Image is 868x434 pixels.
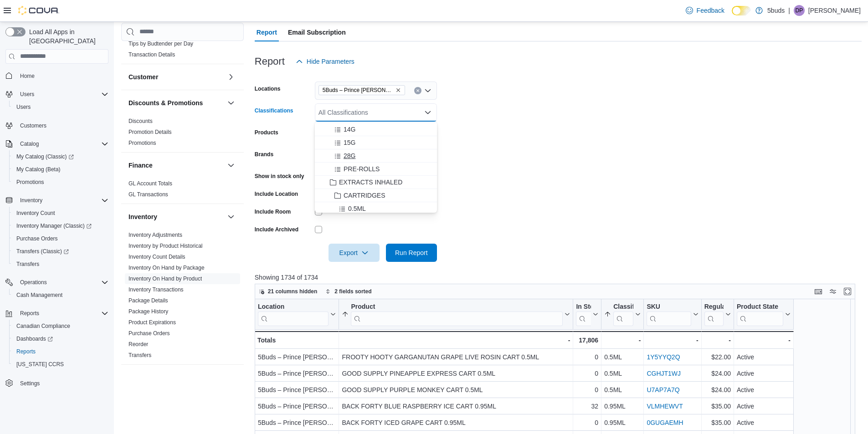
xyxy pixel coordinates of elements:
img: Cova [18,6,59,15]
button: Customer [226,71,236,82]
span: Users [20,91,34,98]
p: [PERSON_NAME] [808,5,861,16]
button: [US_STATE] CCRS [9,358,112,371]
div: Regular Price [704,302,723,311]
div: 17,806 [576,335,598,346]
span: Reorder [128,341,148,348]
a: Inventory Manager (Classic) [9,220,112,232]
span: Inventory [16,195,108,206]
span: Export [334,244,374,262]
span: Package Details [128,297,168,304]
span: 14G [344,125,355,134]
span: Inventory Manager (Classic) [13,220,108,231]
button: Users [2,88,112,101]
a: Transfers (Classic) [13,246,72,257]
p: | [788,5,790,16]
div: 0.95ML [604,401,641,412]
a: Reports [13,346,39,357]
span: Promotion Details [128,128,172,136]
div: - [342,335,570,346]
button: Inventory [2,194,112,207]
a: Tips by Budtender per Day [128,41,193,47]
p: 5buds [767,5,785,16]
div: GOOD SUPPLY PINEAPPLE EXPRESS CART 0.5ML [342,368,570,379]
span: Transfers [16,260,39,268]
div: Product [351,302,563,326]
div: 0 [576,417,598,428]
button: Settings [2,376,112,389]
span: Inventory Count Details [128,253,185,260]
div: - [604,335,641,346]
button: EXTRACTS INHALED [315,176,437,189]
button: Location [258,302,336,326]
a: Home [16,71,38,82]
button: Users [9,101,112,113]
button: 0.5ML [315,202,437,215]
button: Operations [2,276,112,289]
span: Settings [20,380,40,387]
h3: Finance [128,161,153,170]
span: Discounts [128,117,153,125]
button: Discounts & Promotions [226,97,236,108]
a: Transfers [128,352,151,358]
div: $35.00 [704,417,731,428]
div: 5Buds – Prince [PERSON_NAME] [258,417,336,428]
span: Canadian Compliance [16,322,70,330]
p: Showing 1734 of 1734 [255,273,862,282]
button: Reports [2,307,112,320]
span: Load All Apps in [GEOGRAPHIC_DATA] [26,27,108,46]
a: GL Transactions [128,191,168,198]
h3: Discounts & Promotions [128,98,203,107]
a: Inventory On Hand by Package [128,265,205,271]
button: Catalog [2,138,112,150]
button: SKU [647,302,698,326]
span: Hide Parameters [307,57,354,66]
div: Discounts & Promotions [121,116,244,152]
button: Export [329,244,380,262]
span: My Catalog (Classic) [16,153,74,160]
a: 1Y5YYQ2Q [647,353,680,361]
div: $24.00 [704,368,731,379]
span: Email Subscription [288,23,346,41]
button: Home [2,69,112,82]
div: Classification [613,302,633,326]
a: Transaction Details [128,51,175,58]
button: PRE-ROLLS [315,163,437,176]
span: Reports [20,310,39,317]
button: 15G [315,136,437,149]
div: - [704,335,730,346]
div: Active [737,417,791,428]
label: Brands [255,151,273,158]
span: Transfers [13,259,108,270]
a: Promotions [13,177,48,188]
span: Purchase Orders [13,233,108,244]
div: 5Buds – Prince [PERSON_NAME] [258,384,336,395]
a: My Catalog (Classic) [9,150,112,163]
label: Include Location [255,190,298,198]
nav: Complex example [5,66,108,414]
a: Inventory Manager (Classic) [13,220,95,231]
span: Users [13,102,108,112]
span: Inventory Adjustments [128,231,182,239]
button: Regular Price [704,302,730,326]
h3: Report [255,56,285,67]
button: Inventory [226,211,236,222]
div: Active [737,401,791,412]
div: Location [258,302,329,326]
span: Settings [16,377,108,388]
a: Reorder [128,341,148,347]
span: 15G [344,138,355,147]
button: Product [342,302,570,326]
a: Settings [16,378,43,389]
span: Inventory Transactions [128,286,184,293]
span: Customers [16,120,108,131]
button: Enter fullscreen [842,286,853,297]
a: Users [13,102,34,112]
span: Inventory [20,197,42,204]
button: Product State [737,302,791,326]
div: 32 [576,401,598,412]
button: Operations [16,277,51,288]
a: Inventory On Hand by Product [128,276,202,282]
